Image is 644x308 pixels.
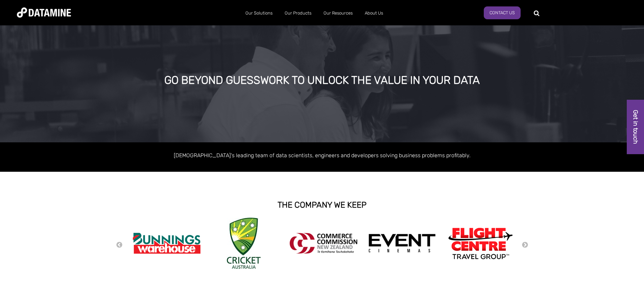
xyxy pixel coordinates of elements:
[359,4,389,22] a: About Us
[368,234,436,253] img: event cinemas
[627,100,644,154] a: Get in touch
[317,4,359,22] a: Our Resources
[239,4,279,22] a: Our Solutions
[73,74,571,87] div: GO BEYOND GUESSWORK TO UNLOCK THE VALUE IN YOUR DATA
[484,6,521,19] a: Contact us
[447,226,514,261] img: Flight Centre
[278,200,366,210] strong: THE COMPANY WE KEEP
[17,7,71,18] img: Datamine
[279,4,317,22] a: Our Products
[116,241,123,249] button: Previous
[129,151,515,160] p: [DEMOGRAPHIC_DATA]'s leading team of data scientists, engineers and developers solving business p...
[290,233,357,254] img: commercecommission
[227,218,261,269] img: Cricket Australia
[522,241,528,249] button: Next
[133,231,200,256] img: Bunnings Warehouse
